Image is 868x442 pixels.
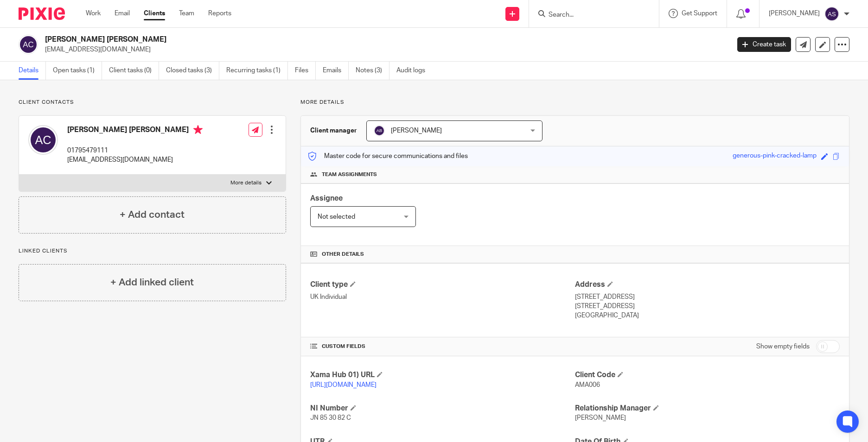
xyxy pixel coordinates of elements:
[208,9,231,18] a: Reports
[310,404,575,413] h4: NI Number
[109,62,159,80] a: Client tasks (0)
[110,275,194,290] h4: + Add linked client
[374,125,385,136] img: svg%3E
[548,11,631,19] input: Search
[19,247,286,255] p: Linked clients
[323,62,349,80] a: Emails
[575,280,840,290] h4: Address
[733,151,817,162] div: generous-pink-cracked-lamp
[322,171,377,178] span: Team assignments
[310,195,343,202] span: Assignee
[166,62,219,80] a: Closed tasks (3)
[310,343,575,350] h4: CUSTOM FIELDS
[226,62,288,80] a: Recurring tasks (1)
[310,370,575,380] h4: Xama Hub 01) URL
[575,415,626,421] span: [PERSON_NAME]
[67,155,203,164] p: [EMAIL_ADDRESS][DOMAIN_NAME]
[575,370,840,380] h4: Client Code
[310,280,575,290] h4: Client type
[824,6,839,21] img: svg%3E
[575,292,840,302] p: [STREET_ADDRESS]
[575,404,840,413] h4: Relationship Manager
[300,99,849,106] p: More details
[737,37,791,52] a: Create task
[28,125,58,155] img: svg%3E
[67,125,203,137] h4: [PERSON_NAME] [PERSON_NAME]
[115,9,130,18] a: Email
[310,415,351,421] span: JN 85 30 82 C
[310,126,357,135] h3: Client manager
[769,9,820,18] p: [PERSON_NAME]
[295,62,316,80] a: Files
[310,382,377,388] a: [URL][DOMAIN_NAME]
[193,125,203,134] i: Primary
[120,208,185,222] h4: + Add contact
[322,251,364,258] span: Other details
[19,7,65,20] img: Pixie
[19,99,286,106] p: Client contacts
[756,342,810,351] label: Show empty fields
[144,9,165,18] a: Clients
[308,152,468,161] p: Master code for secure communications and files
[53,62,102,80] a: Open tasks (1)
[45,35,587,44] h2: [PERSON_NAME] [PERSON_NAME]
[230,179,262,187] p: More details
[356,62,389,80] a: Notes (3)
[391,127,442,134] span: [PERSON_NAME]
[396,62,432,80] a: Audit logs
[575,302,840,311] p: [STREET_ADDRESS]
[179,9,194,18] a: Team
[86,9,101,18] a: Work
[575,382,600,388] span: AMA006
[67,146,203,155] p: 01795479111
[318,214,355,220] span: Not selected
[575,311,840,320] p: [GEOGRAPHIC_DATA]
[45,45,723,54] p: [EMAIL_ADDRESS][DOMAIN_NAME]
[19,35,38,54] img: svg%3E
[310,292,575,302] p: UK Individual
[682,10,717,17] span: Get Support
[19,62,46,80] a: Details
